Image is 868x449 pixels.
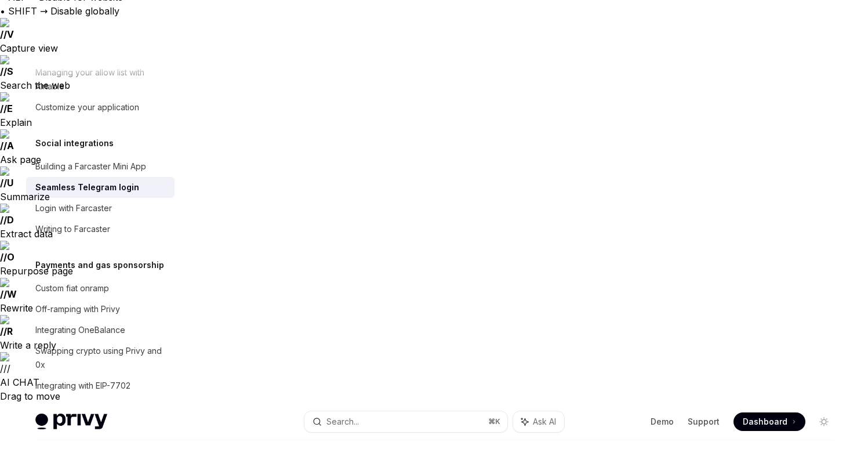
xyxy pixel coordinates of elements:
[35,414,107,430] img: light logo
[513,411,564,432] button: Ask AI
[733,412,805,431] a: Dashboard
[326,415,359,429] div: Search...
[743,416,787,428] span: Dashboard
[533,416,556,428] span: Ask AI
[815,412,833,431] button: Toggle dark mode
[651,416,674,428] a: Demo
[688,416,720,428] a: Support
[488,417,500,426] span: ⌘ K
[304,411,507,432] button: Search...⌘K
